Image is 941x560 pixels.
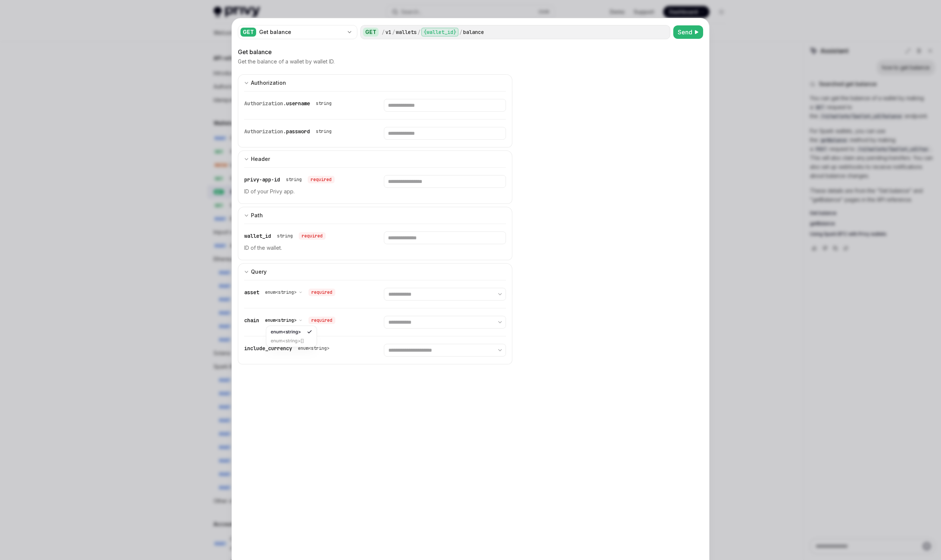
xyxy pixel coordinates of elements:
[308,176,335,183] div: required
[384,316,506,329] select: Select chain
[421,28,459,37] div: {wallet_id}
[384,231,506,244] input: Enter wallet_id
[238,24,357,40] button: GETGet balance
[244,289,259,296] span: asset
[244,288,335,297] div: asset
[385,28,391,36] div: v1
[678,28,692,37] span: Send
[244,316,335,325] div: chain
[251,267,267,276] div: Query
[266,326,317,347] div: enum<string>
[240,28,256,37] div: GET
[382,28,385,36] div: /
[244,127,335,136] div: Authorization.password
[238,47,512,56] div: Get balance
[244,99,335,108] div: Authorization.username
[238,150,512,167] button: Expand input section
[265,317,302,324] button: enum<string>
[251,78,286,87] div: Authorization
[673,25,703,39] button: Send
[396,28,417,36] div: wallets
[392,28,395,36] div: /
[244,231,326,240] div: wallet_id
[265,289,302,296] button: enum<string>
[268,327,315,336] div: enum<string>
[244,100,286,107] span: Authorization.
[265,289,296,295] span: enum<string>
[244,344,332,353] div: include_currency
[308,289,335,296] div: required
[417,28,420,36] div: /
[244,175,335,184] div: privy-app-id
[459,28,462,36] div: /
[463,28,484,36] div: balance
[308,317,335,324] div: required
[244,128,286,135] span: Authorization.
[286,128,310,135] span: password
[384,127,506,140] input: Enter password
[286,100,310,107] span: username
[265,317,296,323] span: enum<string>
[259,28,344,36] div: Get balance
[244,176,280,183] span: privy-app-id
[238,58,335,65] p: Get the balance of a wallet by wallet ID.
[244,345,292,352] span: include_currency
[363,28,379,37] div: GET
[299,232,326,240] div: required
[251,155,270,164] div: Header
[384,288,506,301] select: Select asset
[238,207,512,224] button: Expand input section
[251,211,263,220] div: Path
[268,336,315,345] div: enum<string>[]
[238,263,512,280] button: Expand input section
[384,344,506,357] select: Select include_currency
[244,243,366,252] p: ID of the wallet.
[238,74,512,91] button: Expand input section
[244,317,259,324] span: chain
[244,233,271,239] span: wallet_id
[244,187,366,196] p: ID of your Privy app.
[384,99,506,112] input: Enter username
[384,175,506,188] input: Enter privy-app-id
